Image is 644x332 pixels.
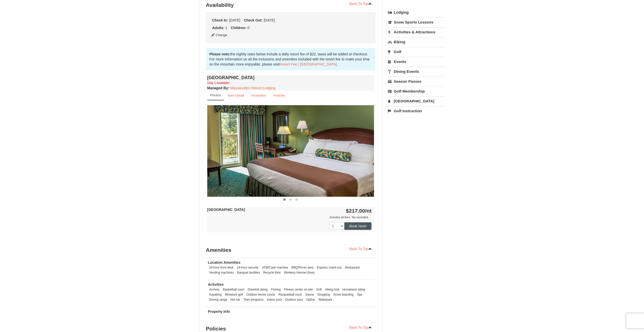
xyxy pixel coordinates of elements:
li: Basketball court [222,287,246,292]
li: Sauna [304,292,315,297]
span: [DATE] [229,18,240,22]
li: Miniature golf [224,292,244,297]
li: Downhill skiing [246,287,269,292]
h4: [GEOGRAPHIC_DATA] [207,75,374,80]
span: 0 [247,26,250,30]
a: Massanutten Resort Lodging [230,86,276,90]
a: Biking [388,37,444,47]
a: Back To Top [346,245,376,253]
strong: Activities [208,282,224,286]
div: the nightly rates below include a daily resort fee of $22, taxes will be added at checkout. For m... [206,48,376,70]
li: 24-hour security [236,265,260,270]
li: Waterpark [317,297,333,302]
strong: Property Info [208,309,230,314]
li: Indoor pool [266,297,283,302]
small: Only 1 Available! [207,81,230,85]
li: Kayaking [208,292,223,297]
span: 1 [225,26,227,30]
li: Teen programs [242,297,265,302]
li: Racquetball court [277,292,303,297]
li: Outdoor tennis courts [245,292,276,297]
li: ATM/Cash machine [261,265,289,270]
a: [GEOGRAPHIC_DATA] [388,96,444,106]
li: Vending machines [208,270,235,275]
li: Spa [356,292,363,297]
strong: : [207,86,229,90]
li: Express check-out [316,265,343,270]
li: Snow boarding [332,292,355,297]
li: Driving range [208,297,228,302]
li: Banquet facilities [236,270,261,275]
img: 18876286-36-6bbdb14b.jpg [207,105,374,196]
strong: $217.00 [346,208,372,214]
li: Restaurant [344,265,361,270]
a: Policies [270,91,288,100]
li: Fishing [270,287,282,292]
a: Lodging [388,8,444,17]
span: /nt [365,208,372,214]
li: BBQ/Picnic area [290,265,315,270]
small: Item Detail [228,94,244,97]
strong: Adults: [212,26,224,30]
strong: Location Amenities [208,260,241,264]
strong: Please note: [210,52,230,56]
a: Back To Top [346,324,376,331]
a: Events [388,57,444,66]
a: Activities & Attractions [388,27,444,37]
a: Golf Membership [388,86,444,96]
a: Resort Fee | [GEOGRAPHIC_DATA] [280,62,337,66]
a: Item Detail [224,91,247,100]
h3: Amenities [206,245,376,255]
span: Managed By [207,86,228,90]
small: Photos [210,93,221,97]
span: [DATE] [264,18,275,22]
a: Season Passes [388,77,444,86]
li: Horseback riding [341,287,366,292]
li: Outdoor pool [284,297,304,302]
a: Dining Events [388,67,444,76]
strong: Children: [231,26,246,30]
a: Snow Sports Lessons [388,17,444,27]
button: Book Now! [344,222,372,230]
a: Golf [388,47,444,56]
li: Wireless Internet (free) [283,270,316,275]
strong: Check In: [212,18,228,22]
li: Shopping [316,292,331,297]
a: Amenities [248,91,270,100]
small: Amenities [251,94,266,97]
li: Recycle Bins [262,270,282,275]
div: Includes all fees. Tax excluded. [207,215,372,220]
a: Golf Instruction [388,106,444,116]
li: Golf [315,287,323,292]
li: Zipline [305,297,316,302]
a: Photos [207,91,224,100]
li: Hot tub [229,297,241,302]
li: Hiking trail [324,287,340,292]
small: Policies [273,94,285,97]
strong: [GEOGRAPHIC_DATA] [207,208,245,212]
strong: Check Out: [244,18,263,22]
li: Archery [208,287,221,292]
button: Change [211,32,228,38]
li: Fitness center on-site [283,287,314,292]
li: 24-hour front desk [208,265,235,270]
